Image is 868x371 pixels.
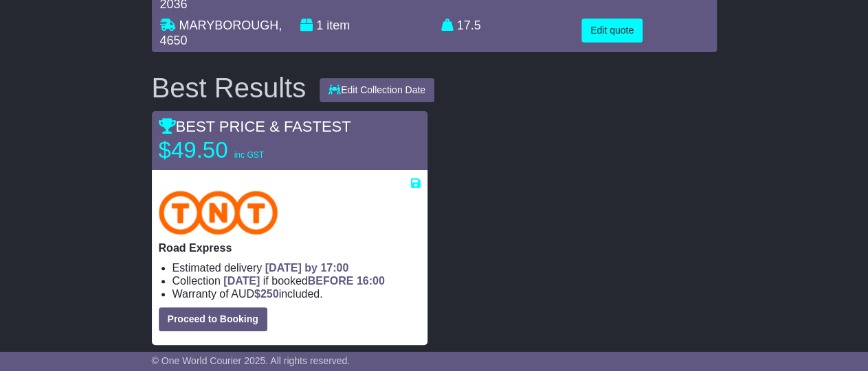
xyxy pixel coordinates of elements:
[159,136,331,164] p: $49.50
[159,118,351,135] span: BEST PRICE & FASTEST
[159,191,278,235] img: TNT Domestic: Road Express
[173,261,421,274] li: Estimated delivery
[234,150,264,160] span: inc GST
[357,275,385,287] span: 16:00
[223,275,384,287] span: if booked
[308,275,354,287] span: BEFORE
[316,19,323,32] span: 1
[173,287,421,300] li: Warranty of AUD included.
[173,274,421,287] li: Collection
[223,275,260,287] span: [DATE]
[160,19,282,47] span: , 4650
[326,19,350,32] span: item
[145,73,313,103] div: Best Results
[457,19,481,32] span: 17.5
[152,355,350,366] span: © One World Courier 2025. All rights reserved.
[159,307,267,331] button: Proceed to Booking
[265,262,349,274] span: [DATE] by 17:00
[581,19,643,43] button: Edit quote
[320,78,434,102] button: Edit Collection Date
[179,19,279,32] span: MARYBOROUGH
[260,288,279,300] span: 250
[254,288,279,300] span: $
[159,241,421,254] p: Road Express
